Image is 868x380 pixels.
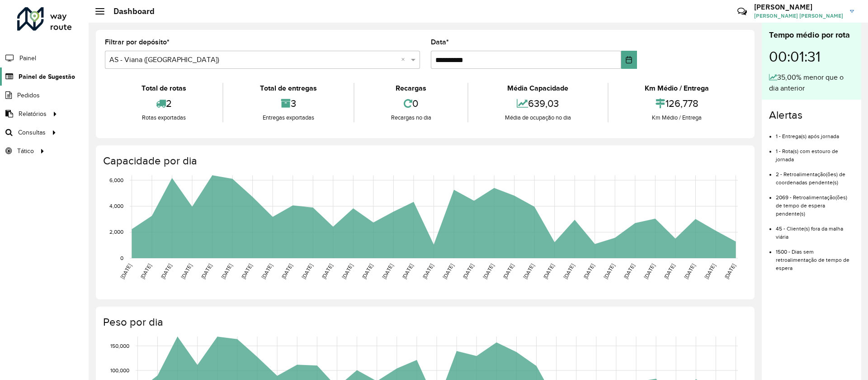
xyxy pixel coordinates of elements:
span: Clear all [401,54,409,65]
text: [DATE] [321,263,334,280]
text: [DATE] [603,263,616,280]
div: Km Médio / Entrega [611,113,743,122]
text: 100,000 [110,367,129,373]
span: Painel [19,53,36,63]
span: Pedidos [17,91,40,100]
h4: Alertas [769,109,854,122]
text: [DATE] [280,263,293,280]
text: [DATE] [562,263,576,280]
text: [DATE] [139,263,152,280]
div: 35,00% menor que o dia anterior [769,72,854,94]
text: [DATE] [643,263,656,280]
div: 2 [107,94,220,113]
text: [DATE] [220,263,233,280]
text: 150,000 [110,343,129,349]
text: [DATE] [240,263,253,280]
text: [DATE] [703,263,716,280]
text: [DATE] [119,263,132,280]
span: Consultas [18,128,46,137]
span: Relatórios [19,109,47,119]
div: Entregas exportadas [226,113,351,122]
div: Total de entregas [226,83,351,94]
div: Média Capacidade [471,83,605,94]
div: Total de rotas [107,83,220,94]
text: [DATE] [361,263,374,280]
text: [DATE] [542,263,555,280]
text: [DATE] [723,263,736,280]
text: [DATE] [663,263,676,280]
div: 0 [357,94,465,113]
li: 1 - Rota(s) com estouro de jornada [776,140,854,164]
text: 2,000 [109,229,123,235]
text: [DATE] [683,263,696,280]
button: Choose Date [621,51,637,69]
span: [PERSON_NAME] [PERSON_NAME] [754,12,843,20]
text: [DATE] [341,263,354,280]
li: 2 - Retroalimentação(ões) de coordenadas pendente(s) [776,164,854,187]
text: [DATE] [462,263,475,280]
text: [DATE] [623,263,636,280]
text: [DATE] [502,263,515,280]
text: 0 [120,255,123,261]
div: Km Médio / Entrega [611,83,743,94]
text: 4,000 [109,203,123,209]
h4: Capacidade por dia [103,154,745,168]
div: 639,03 [471,94,605,113]
div: 00:01:31 [769,41,854,72]
li: 45 - Cliente(s) fora da malha viária [776,218,854,241]
text: [DATE] [522,263,535,280]
a: Contato Rápido [732,2,752,21]
text: [DATE] [160,263,173,280]
text: [DATE] [582,263,595,280]
span: Painel de Sugestão [19,72,75,82]
text: [DATE] [381,263,394,280]
label: Data [431,37,449,48]
h2: Dashboard [104,6,155,16]
text: 6,000 [109,177,123,183]
li: 1 - Entrega(s) após jornada [776,125,854,140]
li: 2069 - Retroalimentação(ões) de tempo de espera pendente(s) [776,187,854,218]
div: Recargas [357,83,465,94]
text: [DATE] [442,263,455,280]
text: [DATE] [180,263,193,280]
text: [DATE] [401,263,414,280]
text: [DATE] [200,263,213,280]
h3: [PERSON_NAME] [754,3,843,11]
text: [DATE] [421,263,434,280]
div: Rotas exportadas [107,113,220,122]
span: Tático [17,146,34,156]
li: 1500 - Dias sem retroalimentação de tempo de espera [776,241,854,272]
h4: Peso por dia [103,316,745,329]
text: [DATE] [482,263,495,280]
div: Média de ocupação no dia [471,113,605,122]
div: Tempo médio por rota [769,29,854,41]
div: 126,778 [611,94,743,113]
text: [DATE] [260,263,274,280]
label: Filtrar por depósito [105,37,170,48]
div: 3 [226,94,351,113]
text: [DATE] [301,263,314,280]
div: Recargas no dia [357,113,465,122]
